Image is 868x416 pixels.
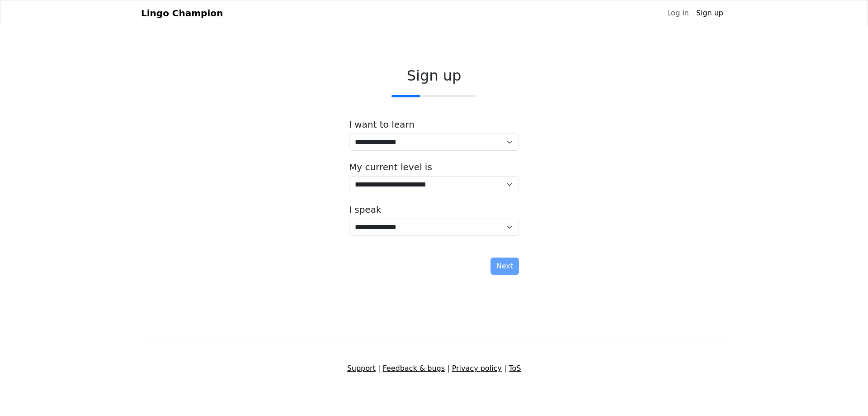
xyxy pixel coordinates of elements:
a: Support [347,364,376,373]
div: | | | [136,363,732,374]
a: Feedback & bugs [382,364,445,373]
a: Lingo Champion [141,4,223,22]
a: ToS [509,364,521,373]
a: Log in [663,4,692,22]
label: My current level is [349,162,432,172]
h2: Sign up [349,67,519,84]
label: I want to learn [349,119,415,130]
a: Sign up [693,4,727,22]
a: Privacy policy [452,364,502,373]
label: I speak [349,204,382,215]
